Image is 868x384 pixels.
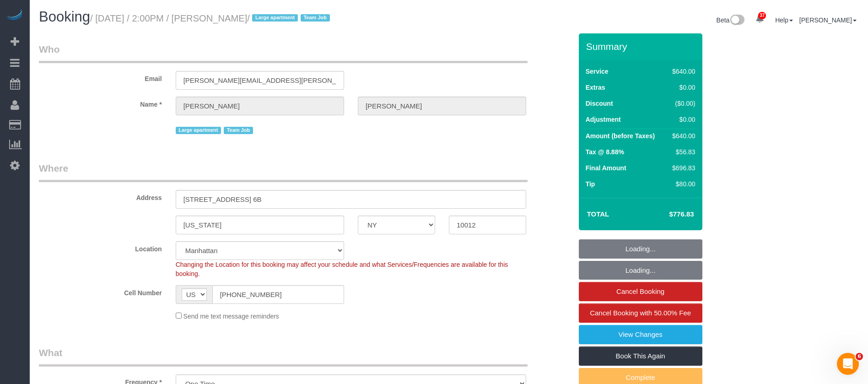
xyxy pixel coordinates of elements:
[590,309,691,317] span: Cancel Booking with 50.00% Fee
[586,67,609,76] label: Service
[586,83,605,92] label: Extras
[39,43,528,63] legend: Who
[358,97,526,115] input: Last Name
[642,211,694,218] h4: $776.83
[579,346,702,366] a: Book This Again
[586,147,624,157] label: Tax @ 8.88%
[212,285,344,304] input: Cell Number
[799,16,857,24] a: [PERSON_NAME]
[669,83,695,92] div: $0.00
[729,15,744,27] img: New interface
[176,71,344,90] input: Email
[32,241,169,254] label: Location
[669,67,695,76] div: $640.00
[586,41,698,52] h3: Summary
[301,14,330,22] span: Team Job
[176,97,344,115] input: First Name
[39,9,90,25] span: Booking
[32,285,169,297] label: Cell Number
[669,131,695,141] div: $640.00
[586,163,626,173] label: Final Amount
[449,216,526,234] input: Zip Code
[856,353,863,360] span: 6
[39,162,528,182] legend: Where
[90,13,333,23] small: / [DATE] / 2:00PM / [PERSON_NAME]
[176,261,508,277] span: Changing the Location for this booking may affect your schedule and what Services/Frequencies are...
[224,127,253,134] span: Team Job
[669,99,695,108] div: ($0.00)
[586,99,613,108] label: Discount
[32,97,169,109] label: Name *
[751,9,769,29] a: 37
[579,282,702,301] a: Cancel Booking
[669,163,695,173] div: $696.83
[717,16,745,24] a: Beta
[176,127,221,134] span: Large apartment
[669,115,695,124] div: $0.00
[247,13,332,23] span: /
[579,303,702,323] a: Cancel Booking with 50.00% Fee
[176,216,344,234] input: City
[586,179,595,189] label: Tip
[775,16,793,24] a: Help
[32,71,169,83] label: Email
[669,147,695,157] div: $56.83
[5,9,24,22] img: Automaid Logo
[758,12,766,19] span: 37
[32,190,169,202] label: Address
[183,313,279,320] span: Send me text message reminders
[579,325,702,344] a: View Changes
[252,14,297,22] span: Large apartment
[586,131,655,141] label: Amount (before Taxes)
[39,346,528,367] legend: What
[669,179,695,189] div: $80.00
[587,210,609,218] strong: Total
[837,353,859,375] iframe: Intercom live chat
[586,115,621,124] label: Adjustment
